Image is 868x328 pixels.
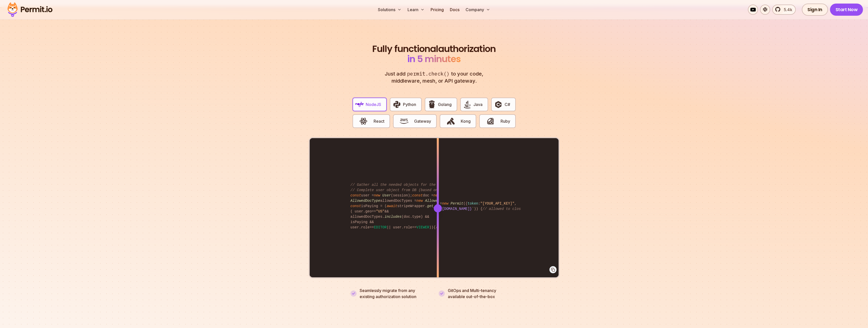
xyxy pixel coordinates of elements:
span: permit.check() [405,70,451,78]
img: NodeJS [355,100,364,109]
span: Java [473,101,483,107]
span: Golang [438,101,452,107]
img: Java [463,100,472,109]
a: Pricing [429,5,446,15]
span: `doc: ` [427,207,474,211]
span: await [387,204,397,208]
img: Ruby [486,117,495,125]
a: Docs [448,5,461,15]
span: new [434,193,440,197]
span: type [412,215,421,219]
span: React [374,118,384,124]
span: // Complete user object from DB (based on session object, only 3 DB queries...) [350,188,519,192]
span: NodeJS [366,101,381,107]
img: C# [494,100,503,109]
span: Ruby [501,118,510,124]
a: 5.4k [772,5,796,15]
span: C# [505,101,510,107]
span: token [468,202,478,206]
span: role [361,225,370,229]
span: 5.4k [781,7,792,13]
img: Golang [428,100,436,109]
span: includes [384,215,401,219]
span: User [382,193,391,197]
img: Python [393,100,401,109]
button: Solutions [376,5,403,15]
span: geo [365,209,372,213]
span: EDITOR [374,225,386,229]
span: AllowedDocType [350,199,380,203]
span: Fully functional [372,44,438,54]
span: role [404,225,412,229]
span: const [412,193,423,197]
span: const [350,204,361,208]
span: get_billing_status [427,204,465,208]
span: Kong [461,118,471,124]
img: React [359,117,368,125]
button: Company [464,5,492,15]
span: Gateway [414,118,431,124]
span: new [374,193,380,197]
span: "[YOUR_API_KEY]" [480,202,514,206]
span: ${[DOMAIN_NAME]} [438,207,472,211]
span: // allow access [436,225,468,229]
span: new [416,199,423,203]
span: const [350,193,361,197]
h2: authorization [371,44,497,64]
span: AllowedDocType [425,199,455,203]
button: Learn [405,5,427,15]
img: Permit logo [5,1,55,18]
p: GitOps and Multi-tenancy available out-of-the-box [448,287,496,300]
span: VIEWER [416,225,429,229]
a: Start Now [830,4,863,16]
span: "US" [376,209,385,213]
a: Sign In [802,4,828,16]
span: Python [403,101,416,107]
code: user = (session); doc = ( , , session. ); allowedDocTypes = (user. ); isPaying = ( stripeWrapper.... [347,178,521,234]
span: in 5 minutes [407,52,461,65]
p: Just add to your code, middleware, mesh, or API gateway. [379,70,489,84]
span: new [442,202,448,206]
img: Gateway [400,117,408,125]
span: Permit [451,202,463,206]
span: // allowed to close issue [483,207,536,211]
img: Kong [447,117,455,125]
span: // Gather all the needed objects for the permission check [350,183,472,187]
p: Seamlessly migrate from any existing authorization solution [360,287,430,300]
